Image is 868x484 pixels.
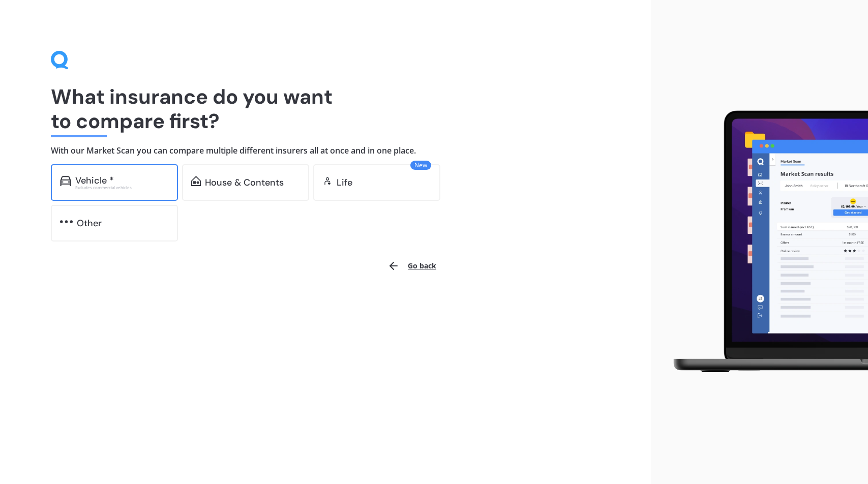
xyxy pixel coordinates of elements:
span: New [410,161,431,170]
h1: What insurance do you want to compare first? [51,84,600,133]
h4: With our Market Scan you can compare multiple different insurers all at once and in one place. [51,145,600,156]
img: car.f15378c7a67c060ca3f3.svg [60,176,71,186]
div: Excludes commercial vehicles [75,186,169,190]
img: life.f720d6a2d7cdcd3ad642.svg [322,176,333,186]
div: Other [77,218,102,228]
div: Life [337,177,352,188]
img: home-and-contents.b802091223b8502ef2dd.svg [191,176,201,186]
img: laptop.webp [659,105,868,379]
img: other.81dba5aafe580aa69f38.svg [60,217,73,227]
div: Vehicle * [75,175,114,186]
button: Go back [381,254,442,278]
div: House & Contents [205,177,284,188]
